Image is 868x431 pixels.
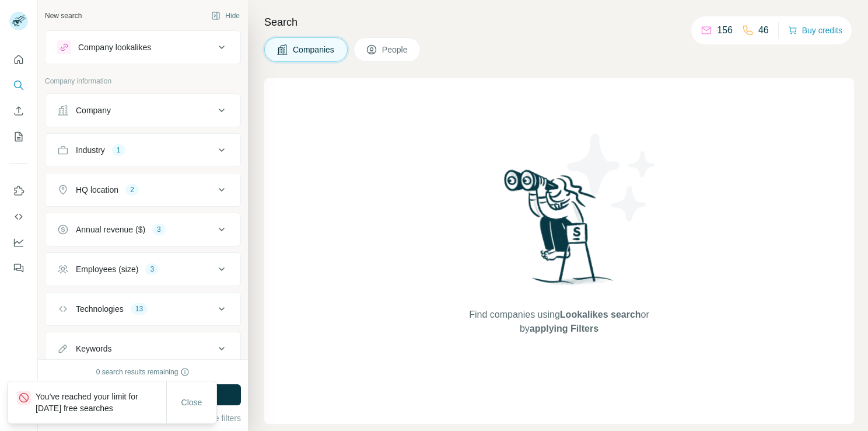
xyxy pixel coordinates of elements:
[9,49,28,70] button: Quick start
[9,206,28,227] button: Use Surfe API
[717,23,733,37] p: 156
[466,308,652,336] span: Find companies using or by
[76,343,111,354] div: Keywords
[559,125,664,230] img: Surfe Illustration - Stars
[9,126,28,147] button: My lists
[9,100,28,121] button: Enrich CSV
[45,176,240,204] button: HQ location2
[76,224,145,235] div: Annual revenue ($)
[45,11,82,21] div: New search
[173,392,211,413] button: Close
[9,180,28,201] button: Use Surfe on LinkedIn
[145,264,159,274] div: 3
[45,33,240,61] button: Company lookalikes
[499,166,620,297] img: Surfe Illustration - Woman searching with binoculars
[45,255,240,283] button: Employees (size)3
[293,44,335,55] span: Companies
[76,303,124,315] div: Technologies
[203,7,248,25] button: Hide
[76,105,111,116] div: Company
[131,304,148,314] div: 13
[9,75,28,96] button: Search
[76,184,118,196] div: HQ location
[45,76,241,86] p: Company information
[758,23,769,37] p: 46
[78,41,151,53] div: Company lookalikes
[788,22,842,39] button: Buy credits
[45,136,240,164] button: Industry1
[76,144,105,156] div: Industry
[264,14,854,30] h4: Search
[112,145,125,155] div: 1
[9,258,28,279] button: Feedback
[45,295,240,323] button: Technologies13
[560,310,641,319] span: Lookalikes search
[152,224,166,235] div: 3
[45,335,240,363] button: Keywords
[76,263,138,275] div: Employees (size)
[45,215,240,244] button: Annual revenue ($)3
[382,44,409,55] span: People
[181,397,202,408] span: Close
[125,185,139,195] div: 2
[96,367,190,377] div: 0 search results remaining
[36,391,166,414] p: You've reached your limit for [DATE] free searches
[530,324,598,333] span: applying Filters
[45,96,240,124] button: Company
[9,232,28,253] button: Dashboard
